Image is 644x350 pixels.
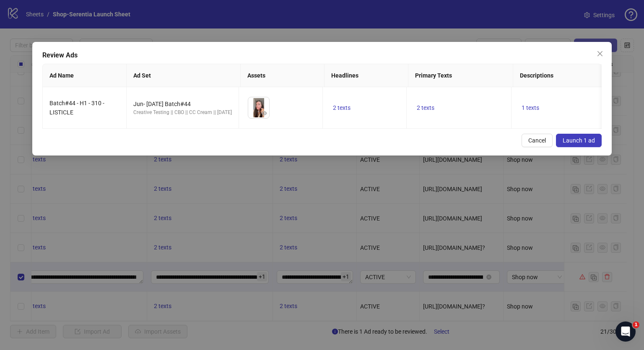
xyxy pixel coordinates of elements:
[325,64,408,87] th: Headlines
[261,110,267,116] span: eye
[248,97,269,118] img: Asset 1
[528,137,546,144] span: Cancel
[615,321,636,342] iframe: Intercom live chat
[513,64,618,87] th: Descriptions
[563,137,595,144] span: Launch 1 ad
[330,103,354,113] button: 2 texts
[127,64,241,87] th: Ad Set
[522,104,539,111] span: 1 texts
[49,100,104,116] span: Batch#44 - H1 - 310 - LISTICLE
[417,104,434,111] span: 2 texts
[42,50,602,60] div: Review Ads
[633,321,639,328] span: 1
[241,64,325,87] th: Assets
[522,134,553,147] button: Cancel
[408,64,513,87] th: Primary Texts
[556,134,602,147] button: Launch 1 ad
[43,64,127,87] th: Ad Name
[413,103,438,113] button: 2 texts
[597,50,603,57] span: close
[259,108,269,118] button: Preview
[133,99,232,109] div: Jun- [DATE] Batch#44
[133,109,232,117] div: Creative Testing || CBO || CC Cream || [DATE]
[518,103,543,113] button: 1 texts
[593,47,607,60] button: Close
[333,104,351,111] span: 2 texts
